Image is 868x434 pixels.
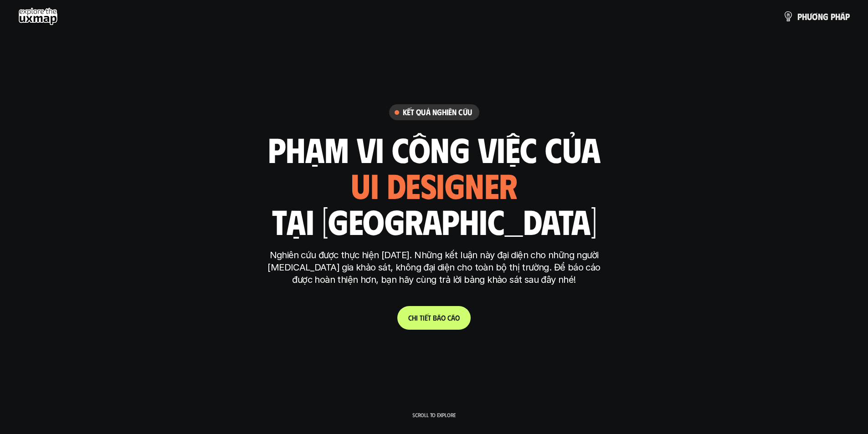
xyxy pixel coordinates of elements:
[272,202,596,240] h1: tại [GEOGRAPHIC_DATA]
[802,11,807,21] span: h
[420,313,423,322] span: t
[823,11,828,21] span: g
[428,313,431,322] span: t
[412,412,456,418] p: Scroll to explore
[403,107,472,117] h6: Kết quả nghiên cứu
[451,313,455,322] span: á
[835,11,840,21] span: h
[433,313,437,322] span: b
[447,313,451,322] span: c
[408,313,412,322] span: C
[783,7,850,26] a: phươngpháp
[797,11,802,21] span: p
[412,313,416,322] span: h
[268,130,601,168] h1: phạm vi công việc của
[397,306,471,330] a: Chitiếtbáocáo
[416,313,418,322] span: i
[455,313,460,322] span: o
[818,11,823,21] span: n
[425,313,428,322] span: ế
[831,11,835,21] span: p
[807,11,812,21] span: ư
[812,11,818,21] span: ơ
[437,313,441,322] span: á
[263,249,605,286] p: Nghiên cứu được thực hiện [DATE]. Những kết luận này đại diện cho những người [MEDICAL_DATA] gia ...
[423,313,425,322] span: i
[441,313,446,322] span: o
[840,11,845,21] span: á
[845,11,850,21] span: p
